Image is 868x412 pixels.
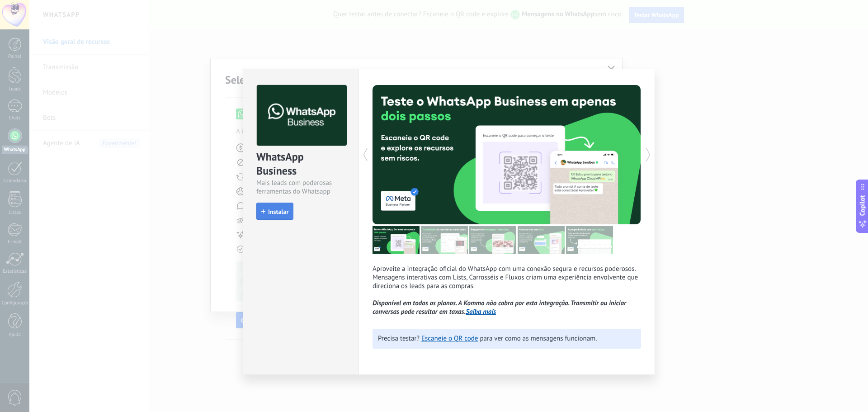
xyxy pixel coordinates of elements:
span: Instalar [268,208,288,215]
img: logo_main.png [257,85,347,146]
img: tour_image_87c31d5c6b42496d4b4f28fbf9d49d2b.png [469,226,516,254]
p: Aproveite a integração oficial do WhatsApp com uma conexão segura e recursos poderosos. Mensagens... [373,265,641,316]
button: Instalar [256,203,293,220]
span: Copilot [858,195,867,216]
div: Mais leads com poderosas ferramentas do Whatsapp [256,179,345,196]
img: tour_image_46dcd16e2670e67c1b8e928eefbdcce9.png [566,226,613,254]
span: Precisa testar? [378,334,420,343]
i: Disponível em todos os planos. A Kommo não cobra por esta integração. Transmitir ou iniciar conve... [373,299,626,316]
div: WhatsApp Business [256,150,345,179]
span: para ver como as mensagens funcionam. [480,334,597,343]
a: Escaneie o QR code [421,334,478,343]
img: tour_image_af96a8ccf0f3a66e7f08a429c7d28073.png [373,226,420,254]
img: tour_image_58a1c38c4dee0ce492f4b60cdcddf18a.png [518,226,565,254]
img: tour_image_6cf6297515b104f916d063e49aae351c.png [421,226,468,254]
a: Saiba mais [466,308,496,316]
